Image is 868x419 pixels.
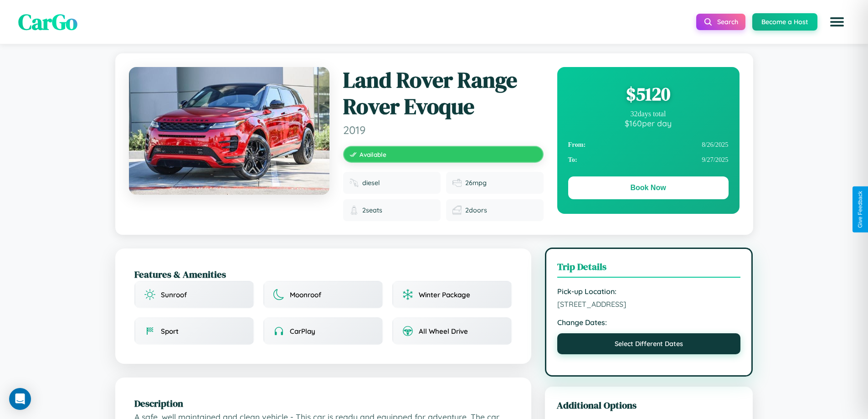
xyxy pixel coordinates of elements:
div: 9 / 27 / 2025 [568,152,729,167]
span: Sport [161,327,179,336]
img: Doors [452,206,462,215]
strong: Pick-up Location: [557,287,741,296]
span: diesel [362,179,380,187]
span: Moonroof [290,290,321,299]
span: Search [717,18,738,26]
button: Search [696,14,745,30]
h2: Description [134,397,512,410]
img: Fuel type [349,178,359,187]
h1: Land Rover Range Rover Evoque [343,67,544,119]
div: 8 / 26 / 2025 [568,137,729,152]
span: [STREET_ADDRESS] [557,300,741,309]
button: Book Now [568,176,729,199]
span: All Wheel Drive [419,327,468,336]
span: 26 mpg [465,179,487,187]
strong: To: [568,156,577,164]
span: Sunroof [161,290,187,299]
img: Fuel efficiency [452,178,462,187]
span: 2019 [343,123,544,137]
button: Become a Host [752,13,817,31]
strong: From: [568,141,586,149]
h3: Additional Options [557,398,741,412]
span: 2 doors [465,206,487,214]
div: Open Intercom Messenger [9,388,31,410]
span: CarPlay [290,327,315,336]
div: $ 160 per day [568,118,729,128]
button: Select Different Dates [557,333,741,354]
img: Land Rover Range Rover Evoque 2019 [129,67,329,195]
span: Available [360,150,386,158]
span: 2 seats [362,206,382,214]
h2: Features & Amenities [134,268,512,281]
div: $ 5120 [568,82,729,106]
span: CarGo [18,7,77,37]
img: Seats [349,206,359,215]
div: 32 days total [568,110,729,118]
span: Winter Package [419,290,470,299]
button: Open menu [824,9,850,35]
div: Give Feedback [857,191,863,228]
h3: Trip Details [557,260,741,278]
strong: Change Dates: [557,318,741,327]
